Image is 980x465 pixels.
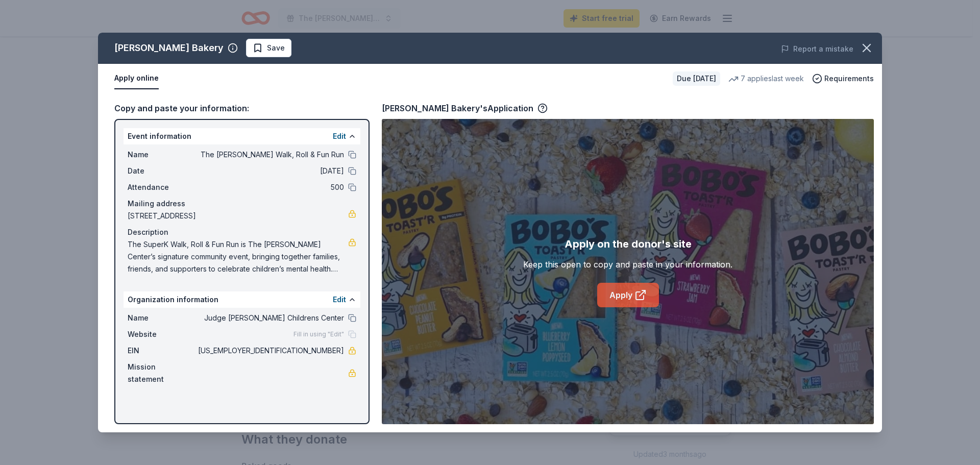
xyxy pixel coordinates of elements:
button: Edit [333,130,346,142]
div: [PERSON_NAME] Bakery [114,40,224,56]
span: Name [128,149,196,161]
span: Judge [PERSON_NAME] Childrens Center [196,312,344,324]
span: EIN [128,345,196,357]
button: Apply online [114,68,159,89]
a: Apply [597,283,659,307]
span: [DATE] [196,165,344,177]
div: [PERSON_NAME] Bakery's Application [382,102,548,115]
span: Attendance [128,181,196,193]
div: Apply on the donor's site [565,236,692,252]
span: Date [128,165,196,177]
button: Report a mistake [781,43,853,55]
div: Copy and paste your information: [114,102,370,115]
button: Edit [333,293,346,306]
span: Name [128,312,196,324]
div: Organization information [124,291,360,308]
div: Event information [124,128,360,144]
div: Keep this open to copy and paste in your information. [523,258,732,271]
span: Requirements [824,72,874,85]
span: The [PERSON_NAME] Walk, Roll & Fun Run [196,149,344,161]
button: Save [246,39,291,57]
button: Requirements [812,72,874,85]
span: Mission statement [128,361,196,385]
span: Website [128,328,196,340]
span: [US_EMPLOYER_IDENTIFICATION_NUMBER] [196,345,344,357]
span: Save [267,42,285,54]
div: 7 applies last week [728,72,804,85]
div: Mailing address [128,198,356,210]
div: Description [128,226,356,238]
span: Fill in using "Edit" [293,330,344,338]
span: The SuperK Walk, Roll & Fun Run is The [PERSON_NAME] Center’s signature community event, bringing... [128,238,348,275]
span: [STREET_ADDRESS] [128,210,348,222]
div: Due [DATE] [673,71,720,86]
span: 500 [196,181,344,193]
